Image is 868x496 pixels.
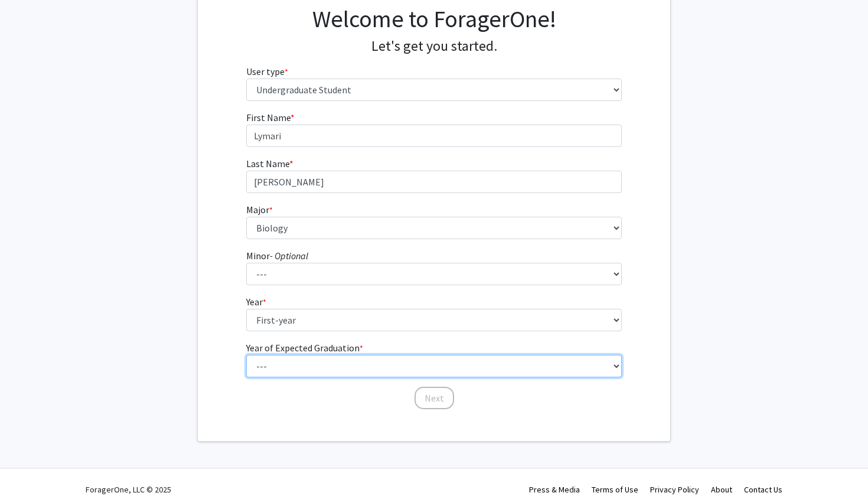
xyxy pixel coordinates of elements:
[246,158,289,169] span: Last Name
[529,484,580,495] a: Press & Media
[9,443,50,487] iframe: Chat
[246,5,622,33] h1: Welcome to ForagerOne!
[592,484,638,495] a: Terms of Use
[744,484,782,495] a: Contact Us
[246,38,622,55] h4: Let's get you started.
[270,250,308,262] i: - Optional
[415,387,454,409] button: Next
[650,484,699,495] a: Privacy Policy
[246,203,273,217] label: Major
[246,112,291,123] span: First Name
[246,341,363,355] label: Year of Expected Graduation
[711,484,732,495] a: About
[246,249,308,263] label: Minor
[246,295,266,309] label: Year
[246,64,288,79] label: User type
